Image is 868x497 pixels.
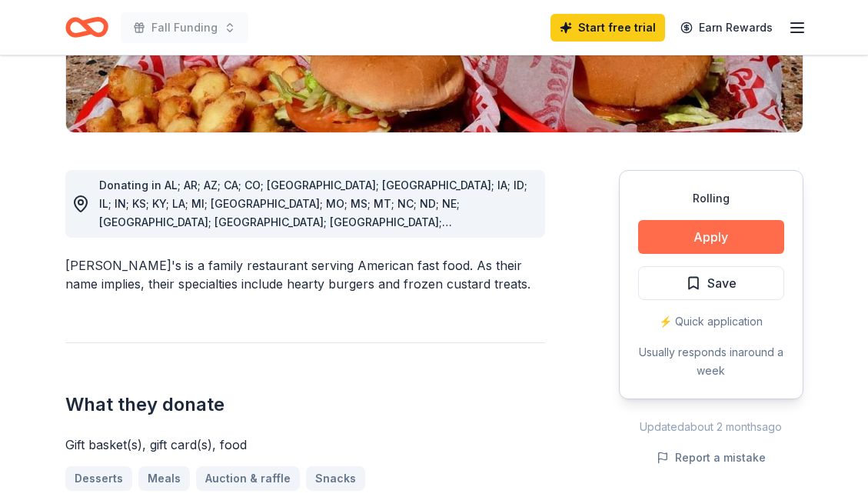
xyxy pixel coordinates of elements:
[550,14,665,42] a: Start free trial
[638,220,784,254] button: Apply
[151,18,218,37] span: Fall Funding
[138,466,190,491] a: Meals
[65,466,132,491] a: Desserts
[99,178,527,265] span: Donating in AL; AR; AZ; CA; CO; [GEOGRAPHIC_DATA]; [GEOGRAPHIC_DATA]; IA; ID; IL; IN; KS; KY; LA;...
[638,343,784,380] div: Usually responds in around a week
[671,14,782,42] a: Earn Rewards
[65,9,108,45] a: Home
[707,273,737,293] span: Save
[196,466,300,491] a: Auction & raffle
[121,12,248,43] button: Fall Funding
[657,449,766,467] button: Report a mistake
[638,266,784,300] button: Save
[65,435,545,454] div: Gift basket(s), gift card(s), food
[65,256,545,293] div: [PERSON_NAME]'s is a family restaurant serving American fast food. As their name implies, their s...
[306,466,365,491] a: Snacks
[638,312,784,331] div: ⚡️ Quick application
[619,418,803,436] div: Updated about 2 months ago
[65,392,545,417] h2: What they donate
[638,189,784,208] div: Rolling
